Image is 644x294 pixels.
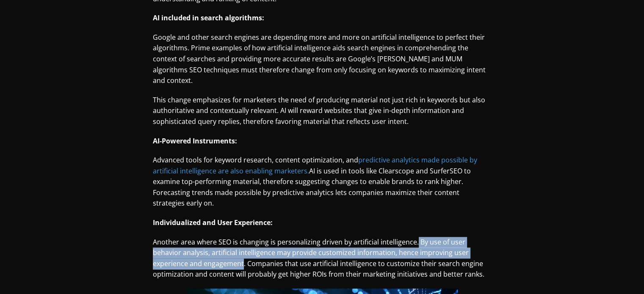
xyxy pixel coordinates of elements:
[153,218,273,227] strong: Individualized and User Experience:
[153,95,492,127] p: This change emphasizes for marketers the need of producing material not just rich in keywords but...
[153,155,492,209] p: Advanced tools for keyword research, content optimization, and AI is used in tools like Clearscop...
[602,253,644,294] iframe: Chat Widget
[153,136,237,146] strong: AI-Powered Instruments:
[153,155,477,176] a: predictive analytics made possible by artificial intelligence are also enabling marketers.
[153,32,492,86] p: Google and other search engines are depending more and more on artificial intelligence to perfect...
[153,237,492,280] p: Another area where SEO is changing is personalizing driven by artificial intelligence. By use of ...
[153,13,264,22] strong: AI included in search algorithms:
